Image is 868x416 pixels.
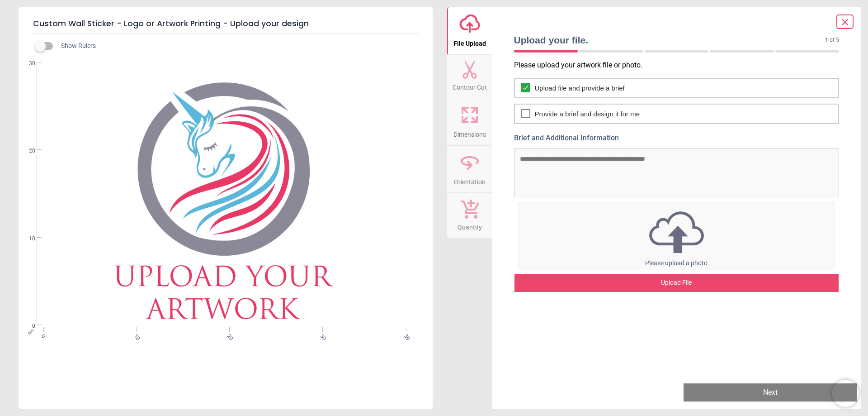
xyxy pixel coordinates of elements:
span: 10 [18,235,35,243]
span: Please upload a photo [645,259,708,267]
button: Orientation [447,146,492,193]
button: Dimensions [447,98,492,145]
span: 20 [225,333,231,339]
span: 30 [318,333,324,339]
p: Please upload your artwork file or photo. [514,60,847,70]
h5: Custom Wall Sticker - Logo or Artwork Printing - Upload your design [33,14,418,33]
iframe: Brevo live chat [832,380,859,407]
span: cm [26,328,34,336]
span: Provide a brief and design it for me [535,109,640,119]
div: Upload File [514,274,839,292]
span: 0 [39,333,45,339]
div: Show Rulers [40,41,433,52]
span: Contour Cut [453,79,487,92]
span: 0 [18,322,35,330]
button: Contour Cut [447,55,492,98]
span: 30 [18,60,35,67]
label: Brief and Additional Information [514,133,840,143]
button: Quantity [447,193,492,238]
button: File Upload [447,7,492,54]
span: Upload file and provide a brief [535,83,625,93]
span: Dimensions [453,126,486,139]
span: File Upload [453,35,486,48]
span: 39 [402,333,408,339]
span: Upload your file. [514,33,826,47]
span: 1 of 5 [825,36,839,44]
span: 20 [18,147,35,155]
img: upload icon [519,209,835,256]
span: Quantity [458,219,482,232]
button: Next [684,383,857,402]
span: Orientation [454,173,486,187]
span: 10 [132,333,138,339]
